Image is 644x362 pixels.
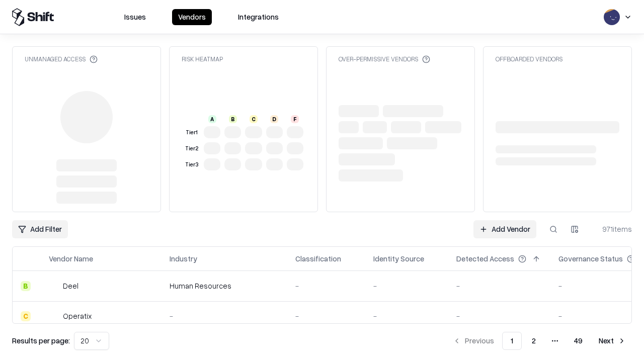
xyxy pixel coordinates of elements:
div: 971 items [592,224,632,234]
div: F [291,115,299,123]
div: C [21,311,31,321]
div: - [295,311,357,321]
button: Next [593,332,632,350]
div: Offboarded Vendors [496,55,562,63]
div: - [456,311,542,321]
div: - [295,281,357,291]
img: Operatix [49,311,59,321]
div: Vendor Name [49,253,93,264]
div: A [208,115,216,123]
div: Risk Heatmap [182,55,223,63]
a: Add Vendor [473,220,536,238]
div: - [456,281,542,291]
div: Unmanaged Access [25,55,98,63]
button: Issues [118,9,152,25]
div: Governance Status [558,253,623,264]
button: 1 [502,332,522,350]
button: Add Filter [12,220,68,238]
div: Tier 1 [184,128,200,137]
div: Tier 2 [184,144,200,153]
div: Industry [170,253,197,264]
div: B [229,115,237,123]
div: Deel [63,281,78,291]
div: Human Resources [170,281,279,291]
button: Vendors [172,9,212,25]
div: D [270,115,278,123]
nav: pagination [447,332,632,350]
div: Operatix [63,311,92,321]
div: - [170,311,279,321]
div: Classification [295,253,341,264]
img: Deel [49,281,59,291]
p: Results per page: [12,335,70,346]
div: Over-Permissive Vendors [339,55,430,63]
button: 49 [566,332,591,350]
div: - [373,281,440,291]
div: Tier 3 [184,160,200,169]
div: - [373,311,440,321]
div: C [250,115,258,123]
div: B [21,281,31,291]
div: Identity Source [373,253,424,264]
div: Detected Access [456,253,514,264]
button: 2 [524,332,544,350]
button: Integrations [232,9,285,25]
